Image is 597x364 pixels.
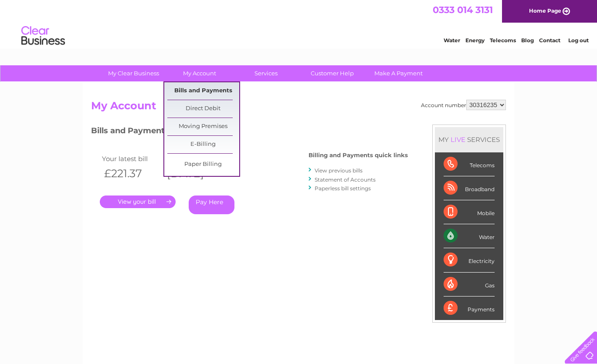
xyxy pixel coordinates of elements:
[98,65,170,81] a: My Clear Business
[444,297,495,320] div: Payments
[163,153,225,165] td: Invoice date
[363,65,434,81] a: Make A Payment
[309,152,408,158] h4: Billing and Payments quick links
[421,100,506,110] div: Account number
[568,37,589,44] a: Log out
[444,273,495,297] div: Gas
[444,200,495,224] div: Mobile
[164,65,236,81] a: My Account
[100,165,163,182] th: £221.37
[315,167,363,174] a: View previous bills
[167,156,239,173] a: Paper Billing
[93,5,505,42] div: Clear Business is a trading name of Verastar Limited (registered in [GEOGRAPHIC_DATA] No. 3667643...
[539,37,560,44] a: Contact
[167,82,239,100] a: Bills and Payments
[21,23,65,49] img: logo.png
[444,37,460,44] a: Water
[315,176,376,183] a: Statement of Accounts
[100,153,163,165] td: Your latest bill
[435,127,503,152] div: MY SERVICES
[444,152,495,176] div: Telecoms
[444,176,495,200] div: Broadband
[490,37,516,44] a: Telecoms
[100,195,176,208] a: .
[91,125,408,140] h3: Bills and Payments
[296,65,368,81] a: Customer Help
[449,135,467,144] div: LIVE
[444,224,495,248] div: Water
[167,118,239,135] a: Moving Premises
[433,4,493,15] a: 0333 014 3131
[189,195,234,214] a: Pay Here
[230,65,302,81] a: Services
[315,185,371,192] a: Paperless bill settings
[444,248,495,272] div: Electricity
[163,165,225,182] th: [DATE]
[465,37,485,44] a: Energy
[167,100,239,118] a: Direct Debit
[91,100,506,116] h2: My Account
[167,136,239,153] a: E-Billing
[521,37,534,44] a: Blog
